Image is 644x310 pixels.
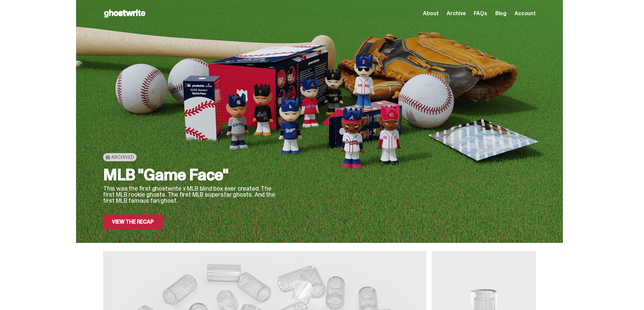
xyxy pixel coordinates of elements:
a: FAQs [474,11,487,16]
a: View the Recap [103,215,163,229]
span: Archived [111,154,134,160]
a: Account [515,11,536,16]
p: This was the first ghostwrite x MLB blind box ever created. The first MLB rookie ghosts. The firs... [103,186,279,204]
h2: MLB "Game Face" [103,167,279,183]
a: Blog [495,11,506,16]
a: About [423,11,438,16]
a: Archive [447,11,466,16]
